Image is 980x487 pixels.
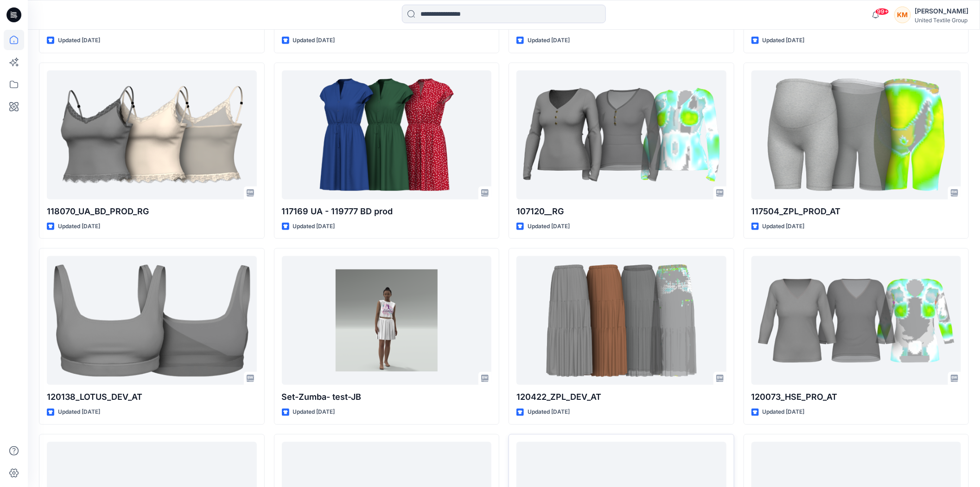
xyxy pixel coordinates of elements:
[915,17,968,24] div: United Textile Group
[282,391,492,404] p: Set-Zumba- test-JB
[751,391,961,404] p: 120073_HSE_PRO_AT
[47,70,257,199] a: 118070_UA_BD_PROD_RG
[282,256,492,385] a: Set-Zumba- test-JB
[293,407,335,417] p: Updated [DATE]
[282,70,492,199] a: 117169 UA - 119777 BD prod
[894,6,911,23] div: KM
[528,36,570,45] p: Updated [DATE]
[58,222,100,231] p: Updated [DATE]
[875,8,889,15] span: 99+
[293,222,335,231] p: Updated [DATE]
[516,205,726,218] p: 107120__RG
[763,36,805,45] p: Updated [DATE]
[528,222,570,231] p: Updated [DATE]
[58,36,100,45] p: Updated [DATE]
[47,391,257,404] p: 120138_LOTUS_DEV_AT
[751,70,961,199] a: 117504_ZPL_PROD_AT
[47,205,257,218] p: 118070_UA_BD_PROD_RG
[763,222,805,231] p: Updated [DATE]
[751,205,961,218] p: 117504_ZPL_PROD_AT
[47,256,257,385] a: 120138_LOTUS_DEV_AT
[282,205,492,218] p: 117169 UA - 119777 BD prod
[58,407,100,417] p: Updated [DATE]
[293,36,335,45] p: Updated [DATE]
[516,391,726,404] p: 120422_ZPL_DEV_AT
[751,256,961,385] a: 120073_HSE_PRO_AT
[528,407,570,417] p: Updated [DATE]
[516,70,726,199] a: 107120__RG
[915,6,968,17] div: [PERSON_NAME]
[763,407,805,417] p: Updated [DATE]
[516,256,726,385] a: 120422_ZPL_DEV_AT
